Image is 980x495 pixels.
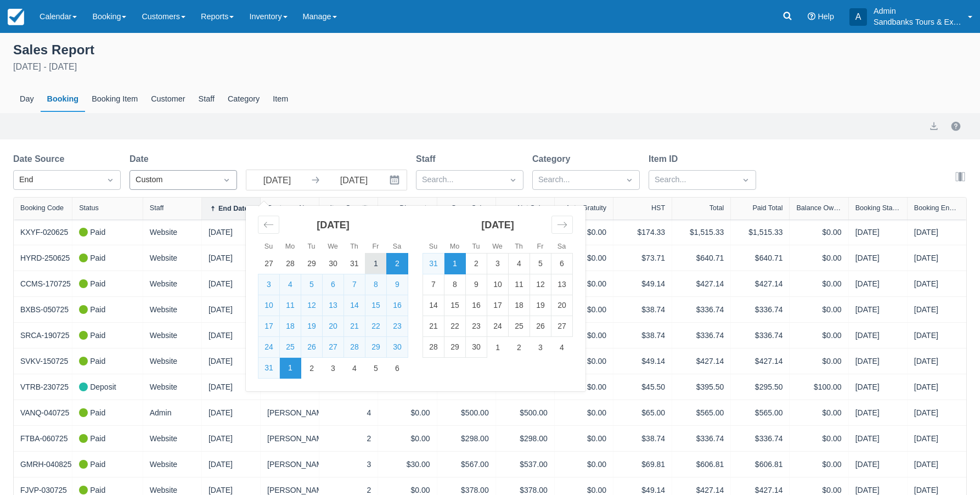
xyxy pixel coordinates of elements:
div: Booking Code [20,204,64,212]
div: [DATE] [209,226,254,238]
div: $0.00 [561,432,606,445]
div: [DATE] [209,432,254,445]
div: A [849,8,867,26]
div: $0.00 [796,355,841,367]
div: $0.00 [561,458,606,470]
div: Item [266,87,295,112]
td: Choose Tuesday, September 2, 2025 as your check-in date. It’s available. [301,358,323,379]
div: [DATE] [855,226,900,238]
div: [DATE] [209,407,254,419]
div: [DATE] [855,355,900,367]
a: VTRB-230725 [20,381,69,393]
div: $0.00 [796,278,841,290]
div: Website [150,329,195,341]
td: Choose Friday, September 5, 2025 as your check-in date. It’s available. [530,254,551,274]
td: Choose Sunday, September 28, 2025 as your check-in date. It’s available. [423,337,444,358]
td: Selected. Sunday, August 10, 2025 [258,295,280,316]
div: $0.00 [796,226,841,238]
div: [DATE] [914,355,960,367]
div: Admin [150,407,195,419]
div: Paid [79,329,105,341]
div: $336.74 [737,432,782,445]
div: [DATE] [914,407,960,419]
div: $30.00 [385,458,430,470]
a: VANQ-040725 [20,407,69,419]
td: Selected. Thursday, August 28, 2025 [344,337,365,358]
td: Selected. Monday, August 4, 2025 [280,274,301,295]
div: Sales Report [13,40,967,58]
div: [DATE] [855,303,900,316]
div: $0.00 [796,407,841,419]
td: Choose Wednesday, September 17, 2025 as your check-in date. It’s available. [487,295,509,316]
div: [DATE] [914,226,960,238]
td: Choose Saturday, October 4, 2025 as your check-in date. It’s available. [551,337,573,358]
td: Choose Wednesday, September 3, 2025 as your check-in date. It’s available. [487,254,509,274]
td: Choose Saturday, September 13, 2025 as your check-in date. It’s available. [551,274,573,295]
td: Selected. Saturday, August 30, 2025 [387,337,408,358]
div: $69.81 [620,458,665,470]
small: Tu [307,243,315,250]
div: [DATE] [855,458,900,470]
div: $427.14 [679,278,724,290]
td: Choose Tuesday, September 23, 2025 as your check-in date. It’s available. [466,316,487,337]
div: $336.74 [679,329,724,341]
a: CCMS-170725 [20,278,71,290]
td: Choose Saturday, September 27, 2025 as your check-in date. It’s available. [551,316,573,337]
div: Deposit [79,381,116,393]
div: $49.14 [620,278,665,290]
td: Choose Thursday, October 2, 2025 as your check-in date. It’s available. [509,337,530,358]
label: Item ID [649,153,682,166]
td: Choose Thursday, September 11, 2025 as your check-in date. It’s available. [509,274,530,295]
td: Choose Friday, September 26, 2025 as your check-in date. It’s available. [530,316,551,337]
div: 4 [326,407,371,419]
div: $427.14 [737,355,782,367]
div: $336.74 [679,303,724,316]
td: Selected. Monday, August 18, 2025 [280,316,301,337]
div: [DATE] [855,381,900,393]
a: KXYF-020625 [20,227,68,238]
div: $565.00 [737,407,782,419]
td: Selected. Sunday, August 17, 2025 [258,316,280,337]
button: export [927,120,940,133]
div: $395.50 [679,381,724,393]
td: Choose Thursday, September 4, 2025 as your check-in date. It’s available. [509,254,530,274]
p: Sandbanks Tours & Experiences [874,16,961,27]
div: 2 [326,432,371,445]
td: Choose Wednesday, October 1, 2025 as your check-in date. It’s available. [487,337,509,358]
div: $0.00 [796,252,841,264]
div: $298.00 [444,432,489,445]
small: Tu [472,243,480,250]
td: Choose Sunday, September 14, 2025 as your check-in date. It’s available. [423,295,444,316]
td: Selected as end date. Monday, September 1, 2025 [444,254,466,274]
td: Selected. Sunday, August 31, 2025 [258,358,280,379]
div: $1,515.33 [737,226,782,238]
td: Choose Thursday, September 18, 2025 as your check-in date. It’s available. [509,295,530,316]
div: Calendar [246,206,585,391]
div: $65.00 [620,407,665,419]
label: Date [129,153,153,166]
td: Choose Monday, July 28, 2025 as your check-in date. It’s available. [280,254,301,274]
td: Choose Wednesday, July 30, 2025 as your check-in date. It’s available. [323,254,344,274]
label: Staff [416,153,440,166]
div: $336.74 [737,303,782,316]
small: Sa [557,243,566,250]
td: Choose Wednesday, September 24, 2025 as your check-in date. It’s available. [487,316,509,337]
td: Selected as end date. Monday, September 1, 2025 [280,358,301,379]
td: Choose Saturday, September 20, 2025 as your check-in date. It’s available. [551,295,573,316]
small: Su [264,243,273,250]
small: Mo [285,243,295,250]
td: Selected. Thursday, August 7, 2025 [344,274,365,295]
label: Category [532,153,575,166]
td: Selected. Friday, August 22, 2025 [365,316,387,337]
label: Date Source [13,153,69,166]
td: Choose Thursday, July 31, 2025 as your check-in date. It’s available. [344,254,365,274]
div: $298.00 [503,432,548,445]
td: Selected. Monday, August 11, 2025 [280,295,301,316]
div: [DATE] [855,407,900,419]
div: [DATE] [209,329,254,341]
small: We [328,243,338,250]
div: [DATE] [855,252,900,264]
div: 3 [326,458,371,470]
td: Selected. Wednesday, August 20, 2025 [323,316,344,337]
a: FTBA-060725 [20,433,67,445]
